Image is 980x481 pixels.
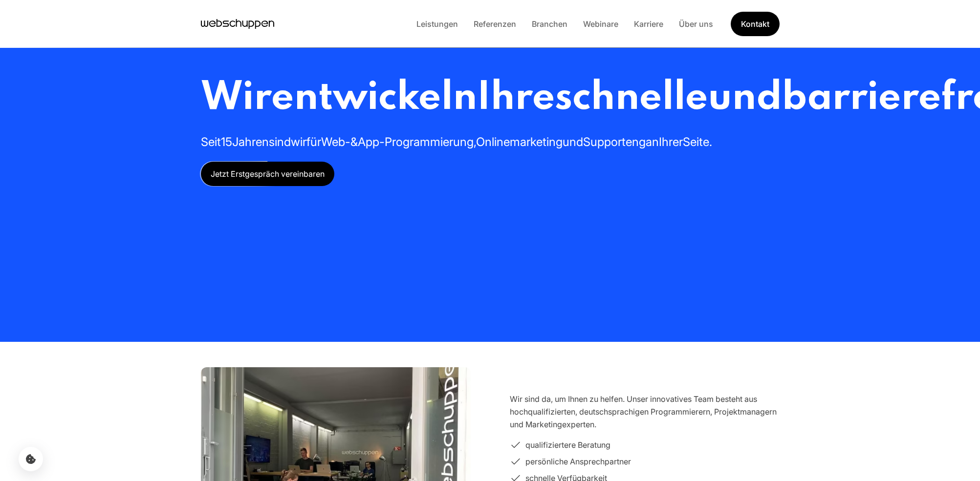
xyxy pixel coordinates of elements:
[671,19,721,29] a: Über uns
[708,79,782,118] span: und
[731,12,780,36] a: Get Started
[524,19,575,29] a: Branchen
[221,135,232,149] span: 15
[626,135,646,149] span: eng
[659,135,683,149] span: Ihrer
[19,447,43,471] button: Cookie-Einstellungen öffnen
[232,135,269,149] span: Jahren
[476,135,563,149] span: Onlinemarketing
[306,135,321,149] span: für
[201,17,274,31] a: Hauptseite besuchen
[626,19,671,29] a: Karriere
[583,135,626,149] span: Support
[358,135,476,149] span: App-Programmierung,
[291,135,306,149] span: wir
[563,135,583,149] span: und
[269,135,291,149] span: sind
[525,439,610,451] span: qualifiziertere Beratung
[201,79,271,118] span: Wir
[646,135,659,149] span: an
[683,135,712,149] span: Seite.
[201,135,221,149] span: Seit
[350,135,358,149] span: &
[321,135,350,149] span: Web-
[201,162,334,186] a: Jetzt Erstgespräch vereinbaren
[477,79,555,118] span: Ihre
[525,455,631,468] span: persönliche Ansprechpartner
[271,79,477,118] span: entwickeln
[466,19,524,29] a: Referenzen
[510,393,780,431] p: Wir sind da, um Ihnen zu helfen. Unser innovatives Team besteht aus hochqualifizierten, deutschsp...
[409,19,466,29] a: Leistungen
[555,79,708,118] span: schnelle
[575,19,626,29] a: Webinare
